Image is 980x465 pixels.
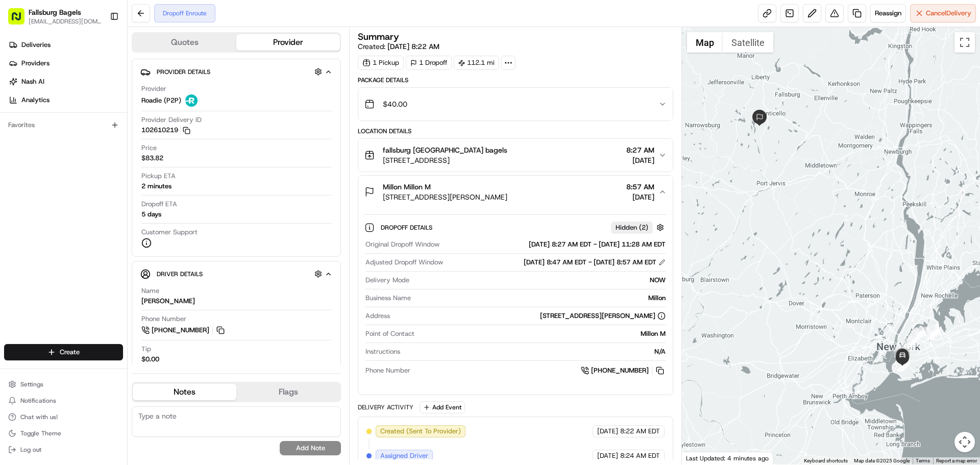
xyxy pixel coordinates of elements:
[141,325,226,336] a: [PHONE_NUMBER]
[133,384,236,400] button: Notes
[141,210,161,219] div: 5 days
[358,403,413,411] div: Delivery Activity
[581,365,666,376] a: [PHONE_NUMBER]
[236,34,340,51] button: Provider
[626,192,654,202] span: [DATE]
[365,347,400,356] span: Instructions
[4,344,123,360] button: Create
[358,88,672,120] button: $40.00
[29,7,81,17] button: Fallsburg Bagels
[140,63,332,80] button: Provider Details
[4,443,123,457] button: Log out
[4,426,123,440] button: Toggle Theme
[141,286,159,296] span: Name
[626,145,654,155] span: 8:27 AM
[380,451,428,460] span: Assigned Driver
[152,326,209,335] span: [PHONE_NUMBER]
[21,59,50,68] span: Providers
[928,326,939,337] div: 5
[358,56,404,70] div: 1 Pickup
[626,155,654,165] span: [DATE]
[60,348,80,357] span: Create
[383,182,431,192] span: Millon Millon M
[540,311,666,321] div: [STREET_ADDRESS][PERSON_NAME]
[875,9,901,18] span: Reassign
[141,345,151,354] span: Tip
[611,221,667,234] button: Hidden (2)
[682,452,773,464] div: Last Updated: 4 minutes ago
[404,347,665,356] div: N/A
[908,336,919,347] div: 11
[141,154,163,163] span: $83.82
[620,427,660,436] span: 8:22 AM EDT
[141,355,159,364] div: $0.00
[918,327,929,338] div: 9
[157,68,210,76] span: Provider Details
[20,429,61,437] span: Toggle Theme
[928,328,940,339] div: 7
[620,451,660,460] span: 8:24 AM EDT
[141,115,202,125] span: Provider Delivery ID
[420,401,465,413] button: Add Event
[406,56,452,70] div: 1 Dropoff
[687,32,723,53] button: Show street map
[20,380,43,388] span: Settings
[365,258,443,267] span: Adjusted Dropoff Window
[383,145,507,155] span: fallsburg [GEOGRAPHIC_DATA] bagels
[899,358,910,369] div: 16
[21,40,51,50] span: Deliveries
[21,95,50,105] span: Analytics
[365,366,410,375] span: Phone Number
[365,276,409,285] span: Delivery Mode
[4,74,127,90] a: Nash AI
[141,297,195,306] div: [PERSON_NAME]
[358,139,672,172] button: fallsburg [GEOGRAPHIC_DATA] bagels[STREET_ADDRESS]8:27 AM[DATE]
[141,126,190,135] button: 102610219
[4,92,127,108] a: Analytics
[4,37,127,53] a: Deliveries
[383,99,407,109] span: $40.00
[910,4,976,22] button: CancelDelivery
[381,224,434,232] span: Dropoff Details
[444,240,665,249] div: [DATE] 8:27 AM EDT - [DATE] 11:28 AM EDT
[928,328,940,339] div: 6
[4,394,123,408] button: Notifications
[413,276,665,285] div: NOW
[870,4,906,22] button: Reassign
[358,76,673,84] div: Package Details
[140,265,332,282] button: Driver Details
[804,457,848,464] button: Keyboard shortcuts
[4,117,123,133] div: Favorites
[20,413,58,421] span: Chat with us!
[626,182,654,192] span: 8:57 AM
[21,77,44,86] span: Nash AI
[20,446,41,454] span: Log out
[524,258,666,267] div: [DATE] 8:47 AM EDT - [DATE] 8:57 AM EDT
[903,339,915,351] div: 12
[597,427,618,436] span: [DATE]
[236,384,340,400] button: Flags
[954,432,975,452] button: Map camera controls
[898,359,909,371] div: 17
[4,410,123,424] button: Chat with us!
[926,9,971,18] span: Cancel Delivery
[928,324,939,335] div: 4
[897,360,908,372] div: 20
[419,329,665,338] div: Millon M
[141,182,171,191] div: 2 minutes
[185,94,198,107] img: roadie-logo-v2.jpg
[358,176,672,208] button: Millon Millon M[STREET_ADDRESS][PERSON_NAME]8:57 AM[DATE]
[927,322,939,333] div: 3
[358,208,672,395] div: Millon Millon M[STREET_ADDRESS][PERSON_NAME]8:57 AM[DATE]
[29,17,102,26] button: [EMAIL_ADDRESS][DOMAIN_NAME]
[358,127,673,135] div: Location Details
[358,32,399,41] h3: Summary
[913,328,924,339] div: 10
[133,34,236,51] button: Quotes
[383,192,507,202] span: [STREET_ADDRESS][PERSON_NAME]
[387,42,439,51] span: [DATE] 8:22 AM
[365,311,390,321] span: Address
[616,223,648,232] span: Hidden ( 2 )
